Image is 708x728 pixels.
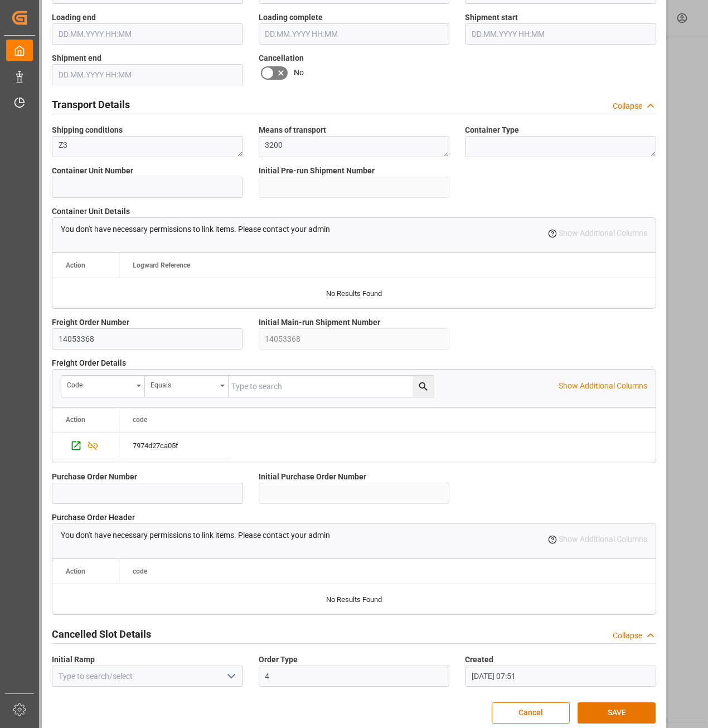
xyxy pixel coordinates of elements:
div: Collapse [613,100,642,112]
span: Shipment end [52,52,101,64]
div: Action [66,567,85,575]
span: Loading end [52,12,96,23]
span: Shipment start [465,12,518,23]
input: Type to search/select [52,666,243,687]
h2: Transport Details [52,97,130,112]
div: code [67,377,133,390]
span: Initial Pre-run Shipment Number [259,165,375,177]
span: Loading complete [259,12,323,23]
span: code [133,416,147,424]
button: open menu [145,376,229,397]
span: Freight Order Number [52,317,129,328]
span: Container Unit Details [52,206,130,217]
button: open menu [61,376,145,397]
span: Purchase Order Number [52,471,137,483]
div: Action [66,261,85,269]
span: Initial Purchase Order Number [259,471,366,483]
span: Initial Ramp [52,654,95,666]
input: DD.MM.YYYY HH:MM [465,23,656,45]
p: You don't have necessary permissions to link items. Please contact your admin [61,530,330,541]
span: Initial Main-run Shipment Number [259,317,380,328]
h2: Cancelled Slot Details [52,627,151,642]
span: Shipping conditions [52,124,123,136]
div: Press SPACE to select this row. [52,433,119,459]
span: Freight Order Details [52,357,126,369]
span: Means of transport [259,124,326,136]
span: Order Type [259,654,298,666]
div: Collapse [613,630,642,642]
button: open menu [222,668,239,685]
div: Equals [151,377,216,390]
span: Created [465,654,493,666]
input: DD.MM.YYYY HH:MM [259,23,450,45]
p: Show Additional Columns [559,380,647,392]
button: Cancel [492,702,570,724]
span: code [133,567,147,575]
p: You don't have necessary permissions to link items. Please contact your admin [61,224,330,235]
span: Container Unit Number [52,165,133,177]
input: DD.MM.YYYY HH:MM [465,666,656,687]
textarea: Z3 [52,136,243,157]
div: Action [66,416,85,424]
input: DD.MM.YYYY HH:MM [52,23,243,45]
span: Container Type [465,124,519,136]
div: 7974d27ca05f [119,433,231,459]
div: Press SPACE to select this row. [119,433,231,459]
span: No [294,67,304,79]
input: DD.MM.YYYY HH:MM [52,64,243,85]
span: Purchase Order Header [52,512,135,523]
button: SAVE [578,702,656,724]
span: Cancellation [259,52,304,64]
input: Type to search [229,376,434,397]
button: search button [413,376,434,397]
span: Logward Reference [133,261,190,269]
textarea: 3200 [259,136,450,157]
